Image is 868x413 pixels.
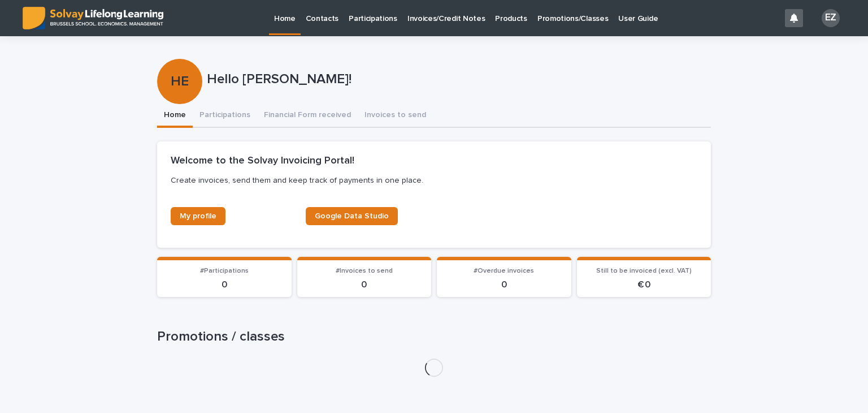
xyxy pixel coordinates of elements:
[315,212,389,220] span: Google Data Studio
[157,104,193,128] button: Home
[171,155,354,167] h2: Welcome to the Solvay Invoicing Portal!
[171,207,225,225] a: My profile
[257,104,358,128] button: Financial Form received
[474,268,534,274] span: #Overdue invoices
[180,212,216,220] span: My profile
[358,104,433,128] button: Invoices to send
[336,268,393,274] span: #Invoices to send
[306,207,398,225] a: Google Data Studio
[200,268,249,274] span: #Participations
[822,9,840,27] div: EZ
[207,71,706,88] p: Hello [PERSON_NAME]!
[596,268,692,274] span: Still to be invoiced (excl. VAT)
[171,175,693,186] p: Create invoices, send them and keep track of payments in one place.
[157,28,202,90] div: HE
[444,279,565,290] p: 0
[193,104,257,128] button: Participations
[23,7,163,29] img: ED0IkcNQHGZZMpCVrDht
[157,329,711,345] h1: Promotions / classes
[584,279,705,290] p: € 0
[304,279,425,290] p: 0
[164,279,285,290] p: 0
